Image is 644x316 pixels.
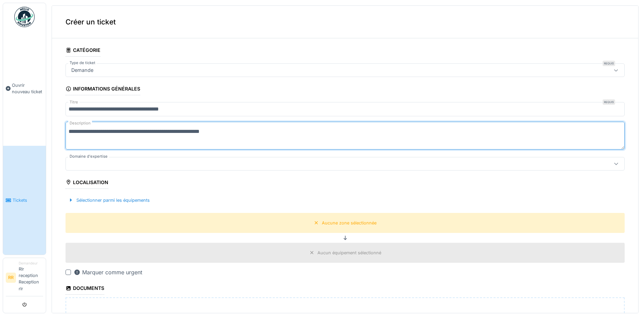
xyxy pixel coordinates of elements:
div: Demandeur [19,261,43,266]
div: Localisation [66,177,108,189]
a: Ouvrir nouveau ticket [3,31,46,146]
div: Documents [66,283,104,295]
div: Catégorie [66,45,100,57]
div: Requis [603,61,615,66]
div: Requis [603,99,615,105]
li: Rlr reception Reception rlr [19,261,43,295]
label: Description [68,119,92,127]
div: Marquer comme urgent [74,268,142,276]
div: Demande [69,66,96,74]
div: Sélectionner parmi les équipements [66,196,152,205]
label: Titre [68,99,79,105]
span: Ouvrir nouveau ticket [12,82,43,95]
img: Badge_color-CXgf-gQk.svg [14,7,35,27]
span: Tickets [13,197,43,203]
div: Aucun équipement sélectionné [317,250,381,256]
li: RR [6,273,16,283]
div: Créer un ticket [52,6,638,38]
label: Domaine d'expertise [68,154,109,159]
a: RR DemandeurRlr reception Reception rlr [6,261,43,296]
a: Tickets [3,146,46,254]
div: Informations générales [66,84,140,95]
div: Aucune zone sélectionnée [322,220,376,226]
label: Type de ticket [68,60,97,66]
